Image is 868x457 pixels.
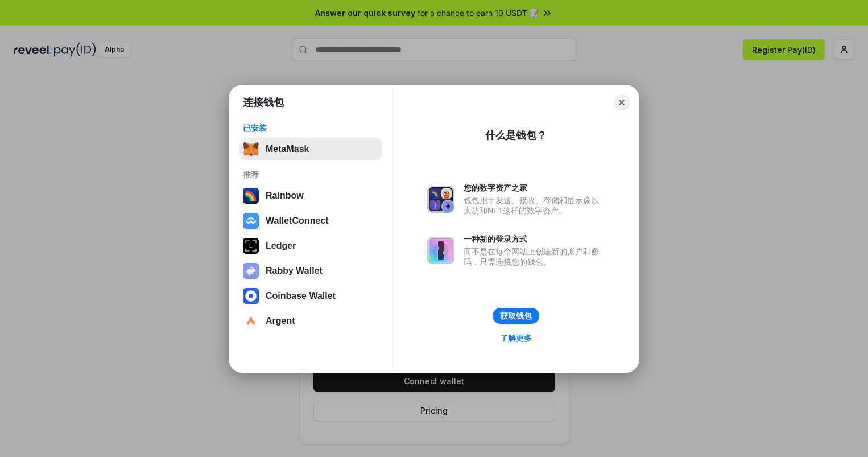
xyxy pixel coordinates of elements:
div: 已安装 [243,123,379,133]
button: Ledger [239,234,382,257]
div: 钱包用于发送、接收、存储和显示像以太坊和NFT这样的数字资产。 [464,195,605,216]
div: Coinbase Wallet [266,291,336,301]
button: 获取钱包 [493,308,539,324]
div: WalletConnect [266,216,329,226]
img: svg+xml,%3Csvg%20width%3D%2228%22%20height%3D%2228%22%20viewBox%3D%220%200%2028%2028%22%20fill%3D... [243,288,259,304]
div: 您的数字资产之家 [464,183,605,193]
img: svg+xml,%3Csvg%20xmlns%3D%22http%3A%2F%2Fwww.w3.org%2F2000%2Fsvg%22%20fill%3D%22none%22%20viewBox... [427,186,454,213]
div: Rainbow [266,191,304,201]
div: 获取钱包 [500,311,532,321]
img: svg+xml,%3Csvg%20xmlns%3D%22http%3A%2F%2Fwww.w3.org%2F2000%2Fsvg%22%20fill%3D%22none%22%20viewBox... [427,237,454,264]
button: MetaMask [239,138,382,160]
h1: 连接钱包 [243,96,284,109]
img: svg+xml,%3Csvg%20width%3D%22120%22%20height%3D%22120%22%20viewBox%3D%220%200%20120%20120%22%20fil... [243,188,259,204]
img: svg+xml,%3Csvg%20xmlns%3D%22http%3A%2F%2Fwww.w3.org%2F2000%2Fsvg%22%20fill%3D%22none%22%20viewBox... [243,263,259,279]
button: Rabby Wallet [239,260,382,282]
div: 了解更多 [500,333,532,343]
button: Coinbase Wallet [239,285,382,307]
button: WalletConnect [239,209,382,232]
div: MetaMask [266,144,309,154]
a: 了解更多 [493,331,539,345]
div: Rabby Wallet [266,266,323,276]
div: Argent [266,316,295,326]
div: Ledger [266,241,296,251]
div: 而不是在每个网站上创建新的账户和密码，只需连接您的钱包。 [464,246,605,267]
div: 推荐 [243,170,379,180]
button: Close [614,94,630,110]
img: svg+xml,%3Csvg%20fill%3D%22none%22%20height%3D%2233%22%20viewBox%3D%220%200%2035%2033%22%20width%... [243,141,259,157]
img: svg+xml,%3Csvg%20width%3D%2228%22%20height%3D%2228%22%20viewBox%3D%220%200%2028%2028%22%20fill%3D... [243,313,259,329]
button: Rainbow [239,184,382,207]
button: Argent [239,310,382,332]
img: svg+xml,%3Csvg%20width%3D%2228%22%20height%3D%2228%22%20viewBox%3D%220%200%2028%2028%22%20fill%3D... [243,213,259,229]
div: 一种新的登录方式 [464,234,605,244]
img: svg+xml,%3Csvg%20xmlns%3D%22http%3A%2F%2Fwww.w3.org%2F2000%2Fsvg%22%20width%3D%2228%22%20height%3... [243,238,259,254]
div: 什么是钱包？ [485,129,547,142]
